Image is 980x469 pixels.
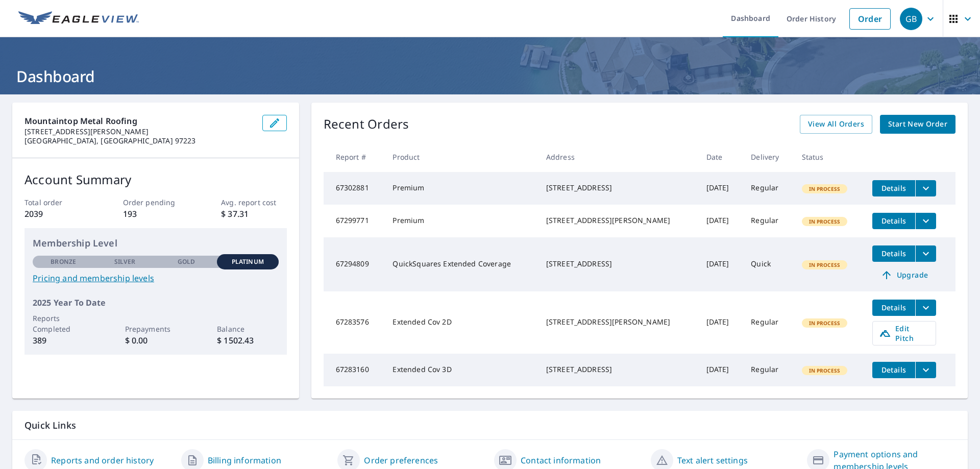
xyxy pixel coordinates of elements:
button: detailsBtn-67283576 [872,300,915,316]
td: Extended Cov 3D [384,354,537,386]
p: $ 0.00 [125,334,186,347]
button: filesDropdownBtn-67299771 [915,213,936,229]
span: Details [878,249,909,258]
p: Bronze [51,257,76,266]
td: Regular [743,354,793,386]
a: View All Orders [800,115,872,134]
p: Quick Links [24,419,955,432]
td: Premium [384,172,537,205]
th: Report # [324,142,385,172]
td: 67294809 [324,237,385,291]
span: In Process [803,218,847,225]
button: detailsBtn-67299771 [872,213,915,229]
span: Upgrade [878,269,930,281]
span: In Process [803,367,847,374]
button: filesDropdownBtn-67283576 [915,300,936,316]
span: In Process [803,319,847,327]
button: detailsBtn-67283160 [872,362,915,378]
p: Reports Completed [33,313,94,334]
td: [DATE] [698,237,743,291]
div: [STREET_ADDRESS][PERSON_NAME] [546,317,690,327]
a: Billing information [208,454,281,466]
a: Text alert settings [677,454,748,466]
a: Order [849,8,891,30]
p: 389 [33,334,94,347]
p: $ 37.31 [221,208,286,220]
div: [STREET_ADDRESS] [546,259,690,269]
span: Details [878,303,909,312]
p: [STREET_ADDRESS][PERSON_NAME] [24,127,254,136]
div: GB [900,8,922,30]
td: 67283160 [324,354,385,386]
td: Regular [743,172,793,205]
p: Total order [24,197,90,208]
button: detailsBtn-67302881 [872,180,915,196]
a: Reports and order history [51,454,154,466]
p: 2025 Year To Date [33,297,279,309]
a: Order preferences [364,454,438,466]
div: [STREET_ADDRESS] [546,364,690,375]
div: [STREET_ADDRESS] [546,183,690,193]
td: [DATE] [698,205,743,237]
td: 67283576 [324,291,385,354]
td: Quick [743,237,793,291]
p: Balance [217,324,278,334]
p: [GEOGRAPHIC_DATA], [GEOGRAPHIC_DATA] 97223 [24,136,254,145]
span: In Process [803,185,847,192]
a: Edit Pitch [872,321,936,345]
p: Avg. report cost [221,197,286,208]
th: Address [538,142,698,172]
p: $ 1502.43 [217,334,278,347]
p: Recent Orders [324,115,409,134]
h1: Dashboard [12,66,968,87]
div: [STREET_ADDRESS][PERSON_NAME] [546,215,690,226]
span: Details [878,216,909,226]
p: 193 [123,208,188,220]
td: QuickSquares Extended Coverage [384,237,537,291]
span: Details [878,183,909,193]
button: filesDropdownBtn-67302881 [915,180,936,196]
p: Account Summary [24,170,287,189]
p: 2039 [24,208,90,220]
a: Contact information [521,454,601,466]
img: EV Logo [18,11,139,27]
td: Extended Cov 2D [384,291,537,354]
span: View All Orders [808,118,864,131]
p: Prepayments [125,324,186,334]
span: Details [878,365,909,375]
td: Premium [384,205,537,237]
p: Mountaintop Metal Roofing [24,115,254,127]
button: filesDropdownBtn-67283160 [915,362,936,378]
a: Start New Order [880,115,955,134]
th: Date [698,142,743,172]
span: Start New Order [888,118,947,131]
p: Order pending [123,197,188,208]
p: Membership Level [33,236,279,250]
td: 67302881 [324,172,385,205]
button: filesDropdownBtn-67294809 [915,245,936,262]
button: detailsBtn-67294809 [872,245,915,262]
th: Delivery [743,142,793,172]
td: Regular [743,205,793,237]
p: Silver [114,257,136,266]
td: [DATE] [698,172,743,205]
td: [DATE] [698,291,743,354]
td: [DATE] [698,354,743,386]
span: In Process [803,261,847,268]
td: Regular [743,291,793,354]
th: Status [794,142,864,172]
td: 67299771 [324,205,385,237]
a: Pricing and membership levels [33,272,279,284]
span: Edit Pitch [879,324,929,343]
th: Product [384,142,537,172]
p: Platinum [232,257,264,266]
a: Upgrade [872,267,936,283]
p: Gold [178,257,195,266]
